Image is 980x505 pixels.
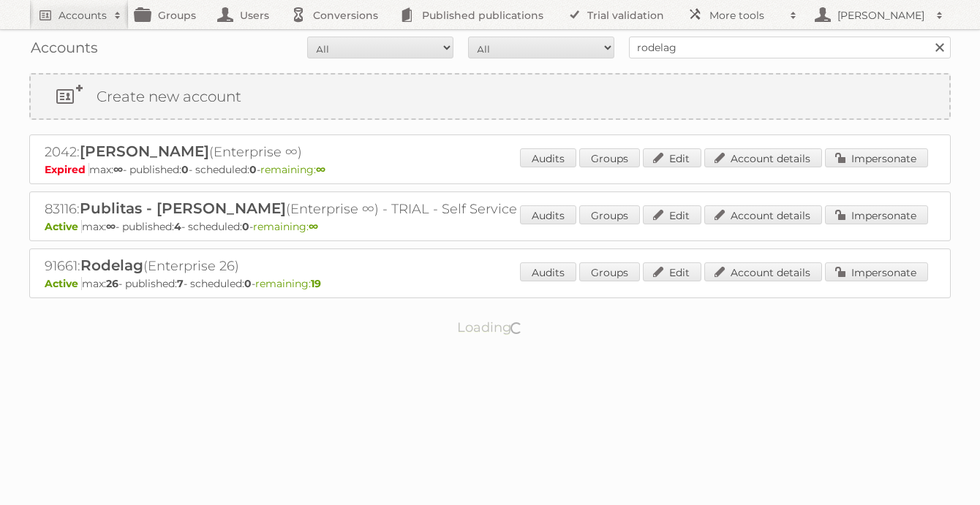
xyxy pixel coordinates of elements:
span: Expired [45,163,89,176]
a: Edit [643,262,701,281]
h2: 91661: (Enterprise 26) [45,257,557,276]
span: remaining: [255,277,321,290]
strong: ∞ [106,220,116,233]
a: Impersonate [825,205,928,224]
a: Audits [520,205,576,224]
span: [PERSON_NAME] [80,143,209,160]
p: Loading [411,313,570,342]
a: Groups [579,205,640,224]
span: Active [45,277,82,290]
p: max: - published: - scheduled: - [45,220,935,233]
strong: 7 [177,277,184,290]
strong: 0 [249,163,257,176]
span: Publitas - [PERSON_NAME] [80,200,286,217]
h2: [PERSON_NAME] [834,8,929,23]
h2: 2042: (Enterprise ∞) [45,143,557,162]
h2: Accounts [59,8,107,23]
h2: 83116: (Enterprise ∞) - TRIAL - Self Service [45,200,557,219]
strong: 0 [244,277,252,290]
a: Impersonate [825,148,928,167]
strong: ∞ [113,163,123,176]
span: remaining: [260,163,325,176]
a: Impersonate [825,262,928,281]
span: Rodelag [80,257,143,274]
a: Account details [704,205,822,224]
a: Audits [520,262,576,281]
strong: ∞ [316,163,325,176]
span: remaining: [253,220,318,233]
p: max: - published: - scheduled: - [45,163,935,176]
strong: 0 [242,220,249,233]
a: Audits [520,148,576,167]
strong: ∞ [309,220,318,233]
a: Account details [704,262,822,281]
a: Edit [643,205,701,224]
p: max: - published: - scheduled: - [45,277,935,290]
a: Groups [579,262,640,281]
strong: 0 [181,163,189,176]
span: Active [45,220,82,233]
a: Groups [579,148,640,167]
a: Account details [704,148,822,167]
strong: 26 [106,277,118,290]
strong: 19 [311,277,321,290]
a: Edit [643,148,701,167]
a: Create new account [31,75,949,118]
strong: 4 [174,220,181,233]
h2: More tools [709,8,783,23]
